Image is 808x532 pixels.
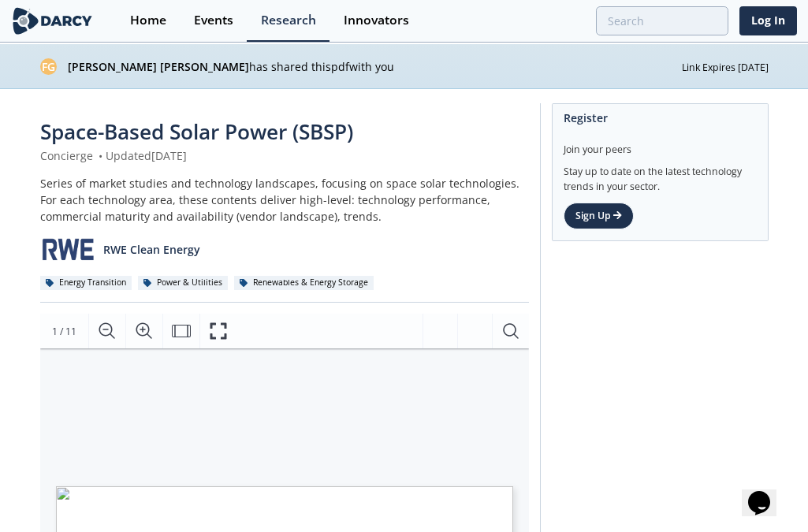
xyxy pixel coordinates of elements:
div: Renewables & Energy Storage [234,276,374,290]
input: Advanced Search [596,6,728,35]
div: Stay up to date on the latest technology trends in your sector. [564,157,757,194]
div: Join your peers [564,132,757,157]
div: Events [194,14,233,27]
iframe: chat widget [742,469,792,516]
div: Energy Transition [40,276,132,290]
div: Register [564,104,757,132]
div: FG [40,58,57,75]
div: Innovators [344,14,409,27]
div: Link Expires [DATE] [682,58,769,75]
div: Series of market studies and technology landscapes, focusing on space solar technologies. For eac... [40,175,529,225]
div: Research [261,14,316,27]
a: Sign Up [564,203,634,229]
strong: [PERSON_NAME] [PERSON_NAME] [68,59,249,74]
span: Space-Based Solar Power (SBSP) [40,117,353,146]
div: Concierge Updated [DATE] [40,147,529,164]
div: Home [130,14,166,27]
a: Log In [739,6,797,35]
span: • [96,148,106,163]
img: logo-wide.svg [11,7,94,35]
p: has shared this pdf with you [68,58,682,75]
p: RWE Clean Energy [103,241,200,258]
div: Power & Utilities [138,276,229,290]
